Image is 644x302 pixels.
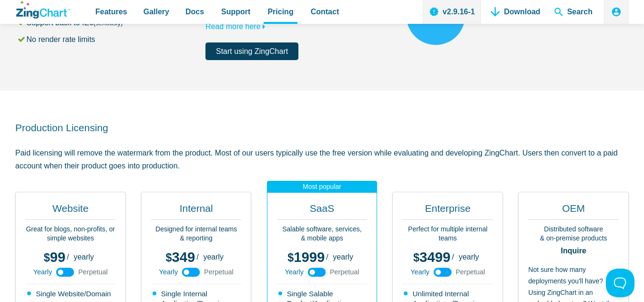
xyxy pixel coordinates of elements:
span: / [452,253,454,261]
p: Distributed software & on-premise products [528,225,619,243]
span: yearly [459,253,479,261]
span: Features [95,5,127,18]
iframe: Toggle Customer Support [606,269,634,297]
p: Perfect for multiple internal teams [402,225,493,243]
span: Yearly [410,269,429,275]
span: Perpetual [78,269,108,275]
p: Designed for internal teams & reporting [151,225,242,243]
span: yearly [333,253,353,261]
span: Docs [185,5,204,18]
a: Start using ZingChart [205,42,298,60]
li: No render rate limits [17,33,205,46]
span: Perpetual [204,269,234,275]
span: Perpetual [456,269,485,275]
span: Yearly [33,269,52,275]
span: 349 [166,250,195,265]
p: Salable software, services, & mobile apps [277,225,368,243]
span: yearly [203,253,224,261]
h2: Production Licensing [15,121,629,134]
p: Paid licensing will remove the watermark from the product. Most of our users typically use the fr... [15,146,629,172]
h2: Website [25,202,116,220]
span: yearly [73,253,94,261]
span: / [67,253,69,261]
h2: OEM [528,202,619,220]
span: Yearly [159,269,178,275]
span: 1999 [287,250,325,265]
span: Support [221,5,250,18]
li: Single Website/Domain [27,289,115,299]
span: Perpetual [330,269,359,275]
a: Read more here [205,22,269,31]
span: Contact [311,5,339,18]
span: 3499 [413,250,450,265]
span: Pricing [267,5,293,18]
span: Gallery [143,5,169,18]
span: Yearly [285,269,303,275]
span: / [326,253,328,261]
p: Great for blogs, non-profits, or simple websites [25,225,116,243]
span: 99 [44,250,65,265]
a: ZingChart Logo. Click to return to the homepage [16,1,70,19]
h2: Internal [151,202,242,220]
strong: Inquire [528,247,619,255]
span: / [196,253,198,261]
h2: Enterprise [402,202,493,220]
h2: SaaS [277,202,368,220]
